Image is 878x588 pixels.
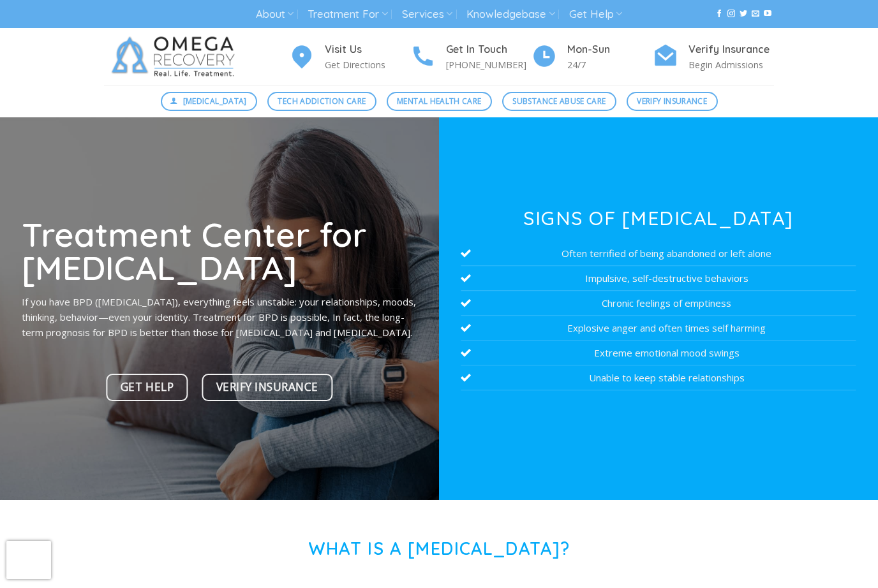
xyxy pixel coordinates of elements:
[410,41,532,73] a: Get In Touch [PHONE_NUMBER]
[461,341,856,365] li: Extreme emotional mood swings
[461,365,856,390] li: Unable to keep stable relationships
[502,92,616,111] a: Substance Abuse Care
[289,41,410,73] a: Visit Us Get Directions
[446,41,532,58] h4: Get In Touch
[512,95,606,107] span: Substance Abuse Care
[22,294,417,340] p: If you have BPD ([MEDICAL_DATA]), everything feels unstable: your relationships, moods, thinking,...
[161,92,258,111] a: [MEDICAL_DATA]
[567,57,653,72] p: 24/7
[627,92,718,111] a: Verify Insurance
[752,10,759,18] a: Send us an email
[267,92,376,111] a: Tech Addiction Care
[121,378,174,396] span: Get Help
[637,95,707,107] span: Verify Insurance
[106,374,188,401] a: Get Help
[715,10,723,18] a: Follow on Facebook
[461,209,856,228] h3: Signs of [MEDICAL_DATA]
[104,28,248,85] img: Omega Recovery
[278,95,366,107] span: Tech Addiction Care
[740,10,747,18] a: Follow on Twitter
[466,3,554,26] a: Knowledgebase
[461,291,856,316] li: Chronic feelings of emptiness
[569,3,622,26] a: Get Help
[653,41,774,73] a: Verify Insurance Begin Admissions
[461,241,856,266] li: Often terrified of being abandoned or left alone
[104,538,774,559] h1: What is a [MEDICAL_DATA]?
[387,92,492,111] a: Mental Health Care
[727,10,735,18] a: Follow on Instagram
[764,10,771,18] a: Follow on YouTube
[567,41,653,58] h4: Mon-Sun
[446,57,532,72] p: [PHONE_NUMBER]
[325,41,410,58] h4: Visit Us
[688,57,774,72] p: Begin Admissions
[325,57,410,72] p: Get Directions
[397,95,481,107] span: Mental Health Care
[308,3,387,26] a: Treatment For
[183,95,247,107] span: [MEDICAL_DATA]
[461,266,856,291] li: Impulsive, self-destructive behaviors
[461,316,856,341] li: Explosive anger and often times self harming
[688,41,774,58] h4: Verify Insurance
[216,378,318,396] span: Verify Insurance
[202,374,333,401] a: Verify Insurance
[402,3,452,26] a: Services
[256,3,294,26] a: About
[22,217,417,284] h1: Treatment Center for [MEDICAL_DATA]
